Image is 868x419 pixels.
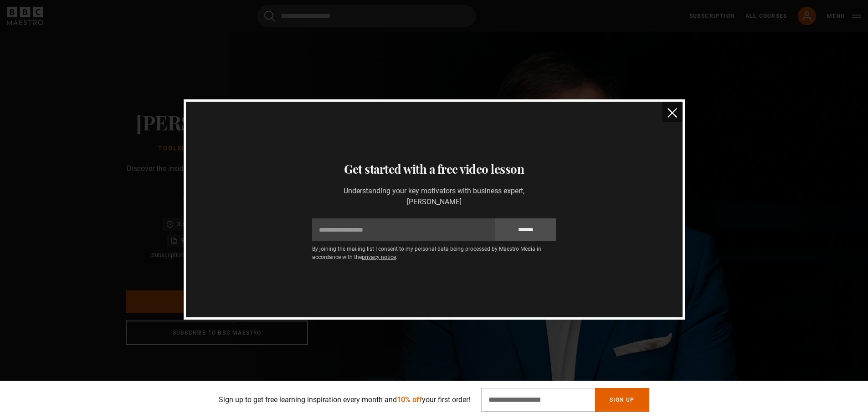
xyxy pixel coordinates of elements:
[197,160,672,178] h3: Get started with a free video lesson
[362,254,396,260] a: privacy notice
[219,394,470,405] p: Sign up to get free learning inspiration every month and your first order!
[312,186,556,207] p: Understanding your key motivators with business expert, [PERSON_NAME]
[595,388,649,412] button: Sign Up
[662,102,683,122] button: close
[312,245,556,261] p: By joining the mailing list I consent to my personal data being processed by Maestro Media in acc...
[397,395,422,404] span: 10% off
